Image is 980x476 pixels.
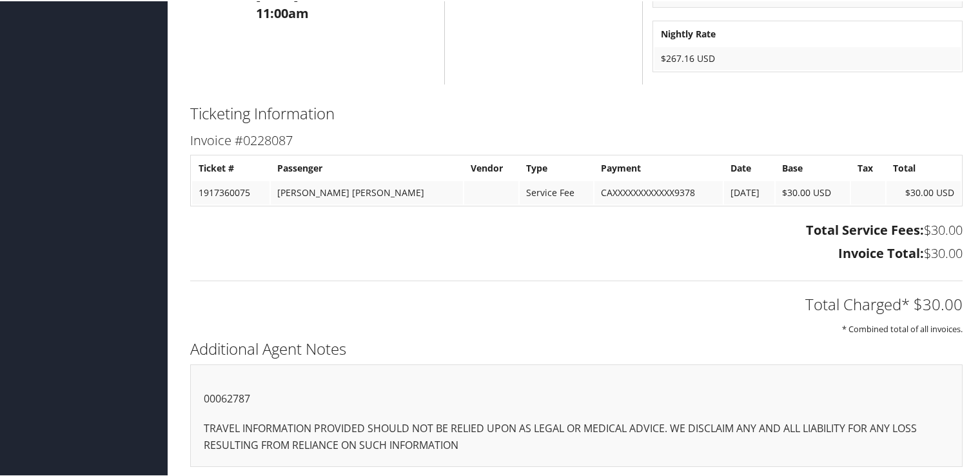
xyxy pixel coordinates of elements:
th: Tax [851,155,885,179]
th: Vendor [464,155,518,179]
p: TRAVEL INFORMATION PROVIDED SHOULD NOT BE RELIED UPON AS LEGAL OR MEDICAL ADVICE. WE DISCLAIM ANY... [204,419,949,452]
th: Total [887,155,961,179]
td: Service Fee [520,180,593,203]
p: 00062787 [204,390,949,406]
td: $267.16 USD [654,46,961,69]
td: $30.00 USD [776,180,850,203]
h3: $30.00 [190,220,963,238]
h3: $30.00 [190,243,963,261]
h3: Invoice #0228087 [190,130,963,148]
th: Base [776,155,850,179]
th: Type [520,155,593,179]
th: Ticket # [192,155,269,179]
strong: Total Service Fees: [806,220,924,237]
h2: Total Charged* $30.00 [190,292,963,314]
small: * Combined total of all invoices. [842,322,963,333]
h2: Ticketing Information [190,101,963,123]
th: Payment [594,155,723,179]
h2: Additional Agent Notes [190,337,963,359]
td: [DATE] [724,180,774,203]
td: CAXXXXXXXXXXXX9378 [594,180,723,203]
td: [PERSON_NAME] [PERSON_NAME] [271,180,463,203]
th: Passenger [271,155,463,179]
th: Nightly Rate [654,21,961,45]
td: 1917360075 [192,180,269,203]
td: $30.00 USD [887,180,961,203]
th: Date [724,155,774,179]
strong: 11:00am [256,3,309,21]
strong: Invoice Total: [838,243,924,261]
